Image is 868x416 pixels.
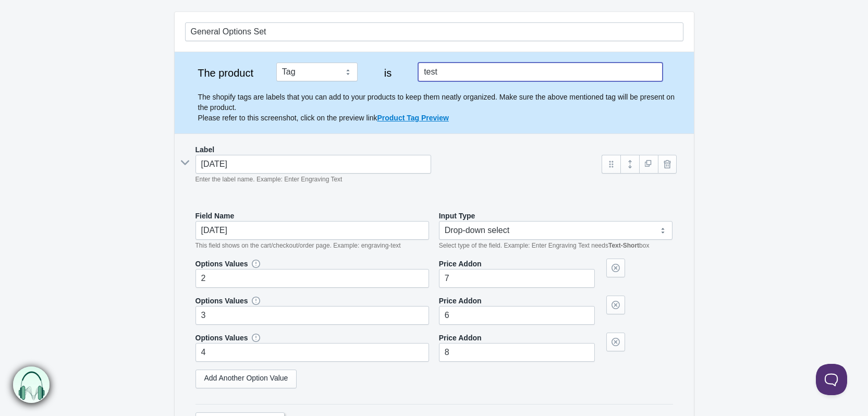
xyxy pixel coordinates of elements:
input: 1.20 [439,343,595,362]
input: 1.20 [439,306,595,325]
em: This field shows on the cart/checkout/order page. Example: engraving-text [195,242,401,249]
label: is [368,68,408,78]
a: Add Another Option Value [195,370,297,388]
img: bxm.png [13,366,50,403]
label: Options Values [195,259,248,269]
p: The shopify tags are labels that you can add to your products to keep them neatly organized. Make... [198,92,683,123]
input: General Options Set [185,22,683,41]
b: Text-Short [608,242,639,249]
label: Price Addon [439,333,482,343]
label: Field Name [195,211,235,221]
label: Options Values [195,333,248,343]
label: Label [195,144,215,155]
a: Product Tag Preview [377,114,448,122]
em: Select type of the field. Example: Enter Engraving Text needs box [439,242,650,249]
label: The product [185,68,266,78]
input: 1.20 [439,269,595,288]
label: Options Values [195,296,248,306]
label: Input Type [439,211,475,221]
label: Price Addon [439,259,482,269]
em: Enter the label name. Example: Enter Engraving Text [195,176,343,183]
iframe: Toggle Customer Support [816,364,847,395]
label: Price Addon [439,296,482,306]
